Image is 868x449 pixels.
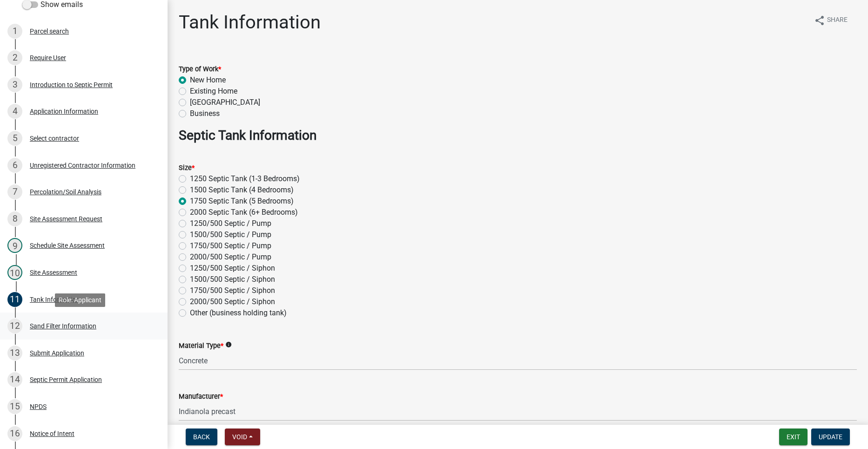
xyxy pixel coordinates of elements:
div: 9 [7,238,22,253]
i: info [225,341,232,348]
div: 15 [7,399,22,414]
div: Site Assessment Request [30,216,102,222]
div: 1 [7,24,22,39]
label: 1250 Septic Tank (1-3 Bedrooms) [190,173,300,184]
label: Manufacturer [179,394,223,400]
div: 4 [7,104,22,119]
div: 8 [7,211,22,226]
label: Material Type [179,343,223,349]
div: Require User [30,54,66,61]
div: Select contractor [30,135,79,142]
label: Business [190,108,220,119]
div: Submit Application [30,350,84,356]
i: share [814,15,825,26]
div: 12 [7,319,22,333]
div: 13 [7,346,22,361]
label: Existing Home [190,86,237,97]
div: 16 [7,426,22,441]
label: 1250/500 Septic / Siphon [190,263,275,274]
span: Void [232,433,247,441]
div: NPDS [30,403,47,410]
span: Update [819,433,842,441]
div: Tank Information [30,296,80,303]
div: Unregistered Contractor Information [30,162,135,169]
div: 10 [7,265,22,280]
button: Back [186,429,217,445]
div: Introduction to Septic Permit [30,82,113,88]
div: 2 [7,50,22,65]
label: 2000/500 Septic / Siphon [190,296,275,307]
label: 1500 Septic Tank (4 Bedrooms) [190,184,294,196]
button: Exit [779,429,807,445]
div: Parcel search [30,28,69,34]
div: 7 [7,184,22,199]
div: 14 [7,372,22,387]
div: 6 [7,158,22,173]
div: Role: Applicant [55,293,105,307]
label: 1250/500 Septic / Pump [190,218,271,229]
button: Void [225,429,260,445]
span: Share [827,15,848,26]
label: 1500/500 Septic / Pump [190,229,271,240]
h1: Tank Information [179,11,321,34]
span: Back [193,433,210,441]
button: shareShare [807,11,855,29]
label: 1750/500 Septic / Pump [190,240,271,252]
div: Application Information [30,108,98,115]
label: 2000/500 Septic / Pump [190,252,271,263]
label: Other (business holding tank) [190,307,287,319]
div: Site Assessment [30,269,77,276]
button: Update [811,429,850,445]
label: [GEOGRAPHIC_DATA] [190,97,260,108]
div: 3 [7,77,22,92]
div: 5 [7,131,22,146]
div: Schedule Site Assessment [30,242,105,249]
strong: Septic Tank Information [179,128,316,143]
label: 2000 Septic Tank (6+ Bedrooms) [190,207,298,218]
label: 1750 Septic Tank (5 Bedrooms) [190,196,294,207]
label: Type of Work [179,66,221,73]
label: 1750/500 Septic / Siphon [190,285,275,296]
div: Percolation/Soil Analysis [30,189,101,195]
div: 11 [7,292,22,307]
div: Sand Filter Information [30,323,96,329]
label: Size [179,165,195,171]
div: Septic Permit Application [30,376,102,383]
div: Notice of Intent [30,430,74,437]
label: New Home [190,75,226,86]
label: 1500/500 Septic / Siphon [190,274,275,285]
